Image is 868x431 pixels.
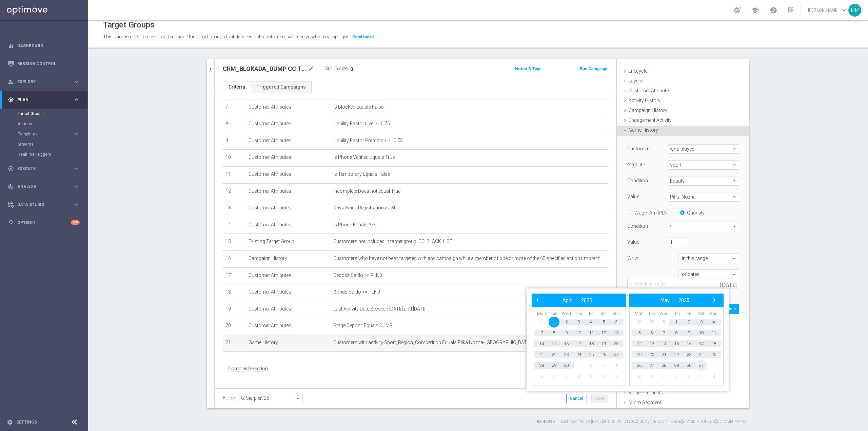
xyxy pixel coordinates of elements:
span: 25 [586,349,597,360]
button: Templates keyboard_arrow_right [18,131,80,137]
i: track_changes [8,184,14,190]
span: 22 [671,349,682,360]
span: 8 [549,327,559,338]
label: Condition [627,177,648,184]
span: 3 [573,317,584,327]
td: Customer Attributes [246,133,331,150]
label: Attribute [627,162,645,168]
td: 8 [223,116,246,133]
label: Value [627,239,639,245]
span: 25 [708,349,719,360]
span: 17 [696,338,707,349]
span: 7 [696,371,707,382]
i: done [739,360,744,366]
div: gps_fixed Plan keyboard_arrow_right [7,97,80,102]
span: 6 [611,317,622,327]
button: [DATE] [719,279,739,289]
div: Optibot [8,213,80,231]
div: Data Studio keyboard_arrow_right [7,202,80,207]
span: 3 [646,371,657,382]
label: Quantity [687,210,705,216]
span: 2 [586,360,597,371]
span: 6 [549,371,559,382]
th: weekday [707,311,720,317]
a: Streams [18,142,71,147]
span: 11 [708,327,719,338]
span: Customers not included in target group: CC_BLACK_LIST [333,239,453,244]
a: Optibot [17,213,71,231]
span: 2025 [581,298,592,303]
span: 7 [536,327,547,338]
i: done [739,380,744,386]
label: Value [627,193,639,200]
span: 19 [598,338,609,349]
span: Value Segments [629,390,663,395]
a: Realtime Triggers [18,152,71,157]
div: equalizer Dashboard [7,43,80,49]
span: Analyze [17,185,73,189]
span: Campaign History [629,108,667,113]
div: Mission Control [8,55,80,73]
a: Triggered Campaigns [251,81,312,93]
span: 5 [536,371,547,382]
a: Target Groups [18,111,71,116]
label: Wager Am [PLN] [634,210,669,216]
td: Customer Attributes [246,183,331,200]
span: 24 [573,349,584,360]
i: keyboard_arrow_right [73,96,80,103]
span: 21 [658,349,669,360]
i: keyboard_arrow_right [73,201,80,208]
button: Update [719,304,739,314]
td: Game History [246,335,331,352]
span: 12 [634,338,645,349]
td: Customer Attributes [246,166,331,183]
span: 23 [561,349,572,360]
span: May [660,298,670,303]
div: Execute [8,166,73,172]
a: [PERSON_NAME]keyboard_arrow_down [807,5,848,15]
span: 7 [561,371,572,382]
span: 4 [658,371,669,382]
td: Campaign History [246,250,331,267]
button: track_changes Analyze keyboard_arrow_right [7,184,80,189]
i: done [711,88,717,93]
span: 13 [611,327,622,338]
span: 4 [708,317,719,327]
div: +10 [71,220,80,225]
i: done [739,341,744,346]
span: 30 [561,360,572,371]
i: done [739,351,744,356]
button: chevron_right [207,59,214,79]
span: April [563,298,572,303]
span: 19 [634,349,645,360]
th: weekday [683,311,695,317]
span: 31 [536,317,547,327]
i: equalizer [8,43,14,49]
td: Customer Attributes [246,116,331,133]
th: weekday [560,311,573,317]
ng-select: of dates [678,269,739,279]
div: play_circle_outline Execute keyboard_arrow_right [7,166,80,171]
button: › [710,296,718,305]
div: Analyze [8,184,73,190]
span: 31 [696,360,707,371]
span: 8 [708,371,719,382]
span: Deposit Saldo >= PLN0 [333,273,382,278]
span: 16 [561,338,572,349]
i: done [739,370,744,376]
span: 20 [611,338,622,349]
span: 9 [561,327,572,338]
span: Liability Factor Live >= 0.75 [333,121,390,127]
span: › [710,296,719,304]
button: Run Campaign [579,65,608,73]
i: done [739,321,744,326]
th: weekday [610,311,622,317]
span: 18 [708,338,719,349]
a: Actions [18,121,71,127]
th: weekday [585,311,597,317]
th: weekday [658,311,670,317]
label: Condition [627,223,648,229]
label: When [627,255,639,261]
span: 0 [350,67,353,72]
